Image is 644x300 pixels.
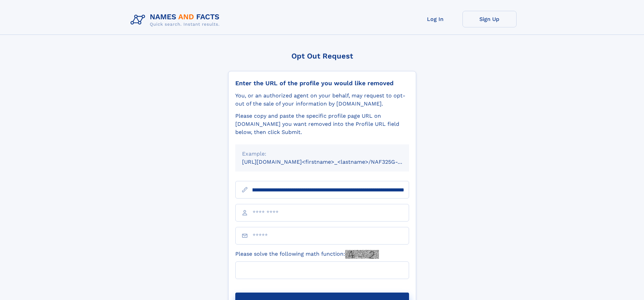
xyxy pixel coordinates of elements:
[235,79,409,87] div: Enter the URL of the profile you would like removed
[235,250,379,259] label: Please solve the following math function:
[235,92,409,108] div: You, or an authorized agent on your behalf, may request to opt-out of the sale of your informatio...
[242,159,422,165] small: [URL][DOMAIN_NAME]<firstname>_<lastname>/NAF325G-xxxxxxxx
[408,11,462,27] a: Log In
[462,11,517,27] a: Sign Up
[228,52,416,60] div: Opt Out Request
[242,150,402,158] div: Example:
[235,112,409,136] div: Please copy and paste the specific profile page URL on [DOMAIN_NAME] you want removed into the Pr...
[128,11,225,29] img: Logo Names and Facts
